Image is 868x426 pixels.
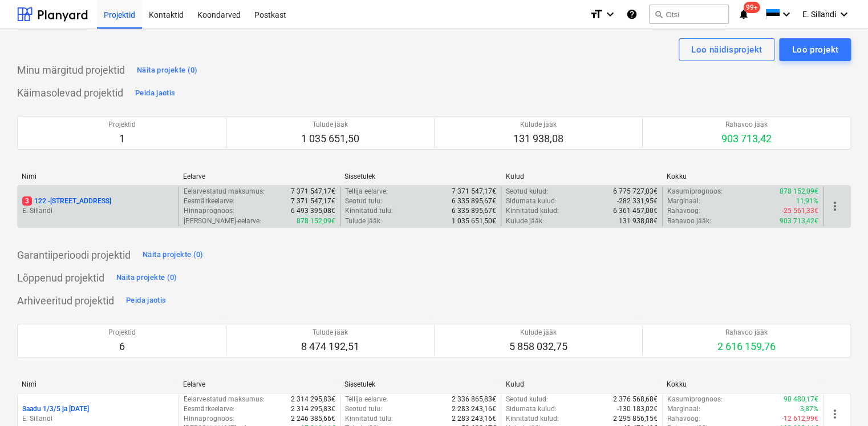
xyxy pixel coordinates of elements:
p: 7 371 547,17€ [291,187,335,196]
i: keyboard_arrow_down [780,7,793,21]
p: 6 [108,340,136,353]
button: Näita projekte (0) [134,61,201,79]
p: 8 474 192,51 [301,340,359,353]
p: 2 283 243,16€ [452,404,496,414]
p: Lõppenud projektid [17,271,104,285]
p: Rahavoo jääk [721,120,772,130]
p: Tellija eelarve : [345,395,388,404]
p: 878 152,09€ [780,187,818,196]
div: Sissetulek [344,172,497,180]
p: Käimasolevad projektid [17,86,123,100]
p: 131 938,08 [513,132,563,146]
p: Kinnitatud kulud : [506,206,559,216]
p: 131 938,08€ [619,216,658,226]
p: 5 858 032,75 [509,340,567,353]
p: Rahavoo jääk [717,328,776,337]
div: 3122 -[STREET_ADDRESS]E. Sillandi [22,196,174,216]
p: E. Sillandi [22,414,174,424]
div: Näita projekte (0) [143,248,204,262]
div: Kulud [505,172,658,180]
button: Peida jaotis [123,292,169,310]
div: Näita projekte (0) [116,271,177,284]
p: 3,87% [800,404,818,414]
p: Tulude jääk : [345,216,382,226]
div: Eelarve [183,380,335,388]
button: Loo projekt [779,38,851,61]
iframe: Chat Widget [811,371,868,426]
p: Projektid [108,120,136,130]
p: Saadu 1/3/5 ja [DATE] [22,404,89,414]
p: Hinnaprognoos : [184,206,234,216]
p: 6 335 895,67€ [452,206,496,216]
p: Eesmärkeelarve : [184,404,234,414]
p: 903 713,42€ [780,216,818,226]
span: more_vert [828,199,842,213]
p: 90 480,17€ [784,395,818,404]
p: Arhiveeritud projektid [17,294,114,308]
div: Nimi [22,380,174,388]
div: Näita projekte (0) [137,64,198,77]
p: Sidumata kulud : [506,404,557,414]
p: 903 713,42 [721,132,772,146]
p: 6 335 895,67€ [452,196,496,206]
span: 99+ [744,2,760,13]
p: Rahavoog : [667,206,700,216]
button: Peida jaotis [132,84,178,102]
p: 2 336 865,83€ [452,395,496,404]
div: Peida jaotis [135,87,175,100]
p: 1 [108,132,136,146]
div: Kokku [667,380,819,388]
i: format_size [590,7,603,21]
p: Hinnaprognoos : [184,414,234,424]
p: 122 - [STREET_ADDRESS] [22,196,111,206]
div: Sissetulek [344,380,497,388]
p: 878 152,09€ [297,216,335,226]
div: Kokku [667,172,819,180]
p: Tellija eelarve : [345,187,388,196]
i: keyboard_arrow_down [603,7,617,21]
p: E. Sillandi [22,206,174,216]
div: Nimi [22,172,174,180]
p: 6 775 727,03€ [613,187,658,196]
p: 1 035 651,50€ [452,216,496,226]
p: 2 314 295,83€ [291,404,335,414]
span: search [654,10,663,19]
p: Projektid [108,328,136,337]
p: Rahavoog : [667,414,700,424]
p: Eesmärkeelarve : [184,196,234,206]
p: Kulude jääk [513,120,563,130]
p: -282 331,95€ [617,196,658,206]
p: 2 283 243,16€ [452,414,496,424]
p: -130 183,02€ [617,404,658,414]
span: 3 [22,196,32,206]
i: keyboard_arrow_down [837,7,851,21]
p: 6 361 457,00€ [613,206,658,216]
p: Tulude jääk [301,120,359,130]
button: Näita projekte (0) [113,269,180,287]
p: 2 295 856,15€ [613,414,658,424]
p: 2 616 159,76 [717,340,776,353]
p: Kinnitatud tulu : [345,414,393,424]
p: 6 493 395,08€ [291,206,335,216]
button: Loo näidisprojekt [679,38,774,61]
p: 7 371 547,17€ [291,196,335,206]
span: E. Sillandi [802,10,836,19]
button: Otsi [649,5,729,24]
p: -12 612,99€ [782,414,818,424]
i: Abikeskus [626,7,638,21]
p: Eelarvestatud maksumus : [184,395,264,404]
div: Loo projekt [792,42,838,57]
p: Kulude jääk : [506,216,544,226]
div: Peida jaotis [126,294,166,307]
p: Seotud kulud : [506,395,548,404]
p: -25 561,33€ [782,206,818,216]
p: Sidumata kulud : [506,196,557,206]
p: Rahavoo jääk : [667,216,711,226]
p: Minu märgitud projektid [17,63,125,77]
button: Näita projekte (0) [140,246,206,264]
p: Kinnitatud kulud : [506,414,559,424]
p: 11,91% [796,196,818,206]
p: 2 314 295,83€ [291,395,335,404]
p: Kasumiprognoos : [667,395,723,404]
